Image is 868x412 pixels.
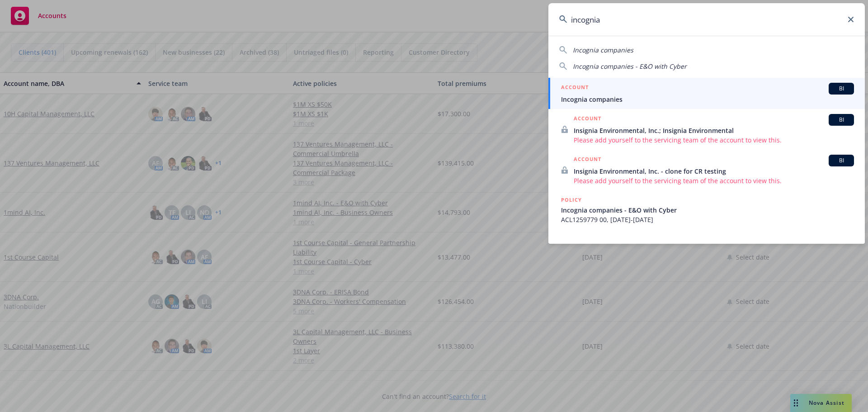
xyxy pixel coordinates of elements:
a: ACCOUNTBIInsignia Environmental, Inc.; Insignia EnvironmentalPlease add yourself to the servicing... [548,109,865,150]
input: Search... [548,3,865,36]
h5: POLICY [561,195,582,204]
span: Please add yourself to the servicing team of the account to view this. [574,176,854,185]
span: Incognia companies [573,46,633,54]
span: ACL1259779 00, [DATE]-[DATE] [561,215,854,224]
a: ACCOUNTBIIncognia companies [548,78,865,109]
span: Insignia Environmental, Inc. - clone for CR testing [574,166,854,176]
a: POLICYIncognia companies - E&O with CyberACL1259779 00, [DATE]-[DATE] [548,190,865,229]
span: BI [832,156,850,165]
span: Incognia companies - E&O with Cyber [561,205,854,215]
h5: ACCOUNT [574,155,601,166]
span: Incognia companies - E&O with Cyber [573,62,687,71]
h5: ACCOUNT [561,83,589,94]
span: Insignia Environmental, Inc.; Insignia Environmental [574,126,854,135]
span: Incognia companies [561,95,854,104]
h5: ACCOUNT [574,114,601,125]
a: ACCOUNTBIInsignia Environmental, Inc. - clone for CR testingPlease add yourself to the servicing ... [548,150,865,190]
span: BI [832,116,850,124]
span: Please add yourself to the servicing team of the account to view this. [574,135,854,145]
span: BI [832,85,850,93]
